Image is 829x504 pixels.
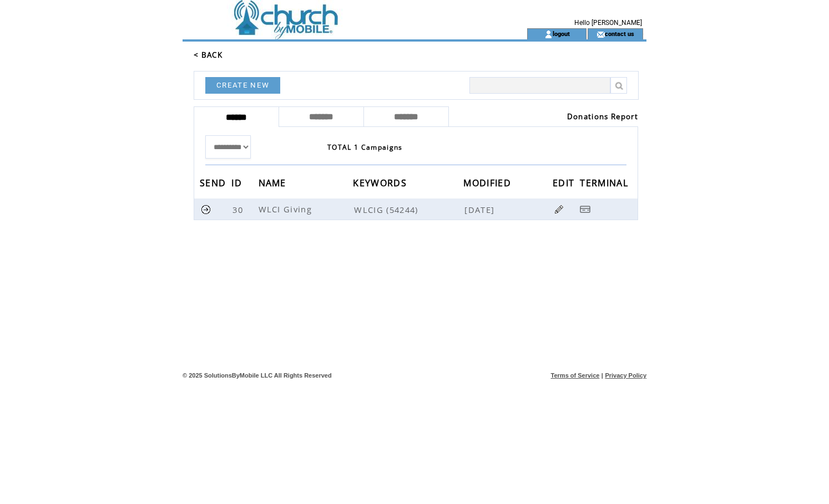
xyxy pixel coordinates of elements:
[553,30,570,37] a: logout
[567,111,638,121] a: Donations Report
[259,179,289,186] a: NAME
[327,142,403,152] span: TOTAL 1 Campaigns
[231,179,245,186] a: ID
[259,203,315,215] span: WLCI Giving
[259,174,289,195] span: NAME
[580,174,631,195] span: TERMINAL
[354,204,462,215] span: WLCIG (54244)
[232,204,246,215] span: 30
[463,179,514,186] a: MODIFIED
[353,174,410,195] span: KEYWORDS
[231,174,245,195] span: ID
[605,30,634,37] a: contact us
[200,174,229,195] span: SEND
[194,50,223,60] a: < BACK
[205,77,280,94] a: CREATE NEW
[574,19,642,27] span: Hello [PERSON_NAME]
[353,179,410,186] a: KEYWORDS
[605,372,646,379] a: Privacy Policy
[544,30,553,39] img: account_icon.gif
[463,174,514,195] span: MODIFIED
[464,204,497,215] span: [DATE]
[551,372,600,379] a: Terms of Service
[183,372,332,379] span: © 2025 SolutionsByMobile LLC All Rights Reserved
[597,30,605,39] img: contact_us_icon.gif
[601,372,603,379] span: |
[553,174,577,195] span: EDIT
